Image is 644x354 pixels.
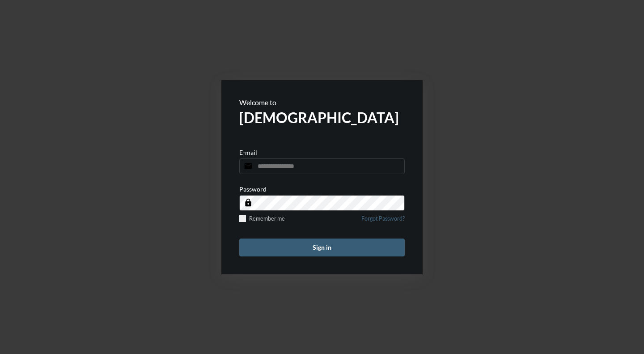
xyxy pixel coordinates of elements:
[239,215,285,222] label: Remember me
[361,215,405,227] a: Forgot Password?
[239,98,405,107] p: Welcome to
[239,185,267,193] p: Password
[239,239,405,256] button: Sign in
[239,149,257,156] p: E-mail
[239,109,405,126] h2: [DEMOGRAPHIC_DATA]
